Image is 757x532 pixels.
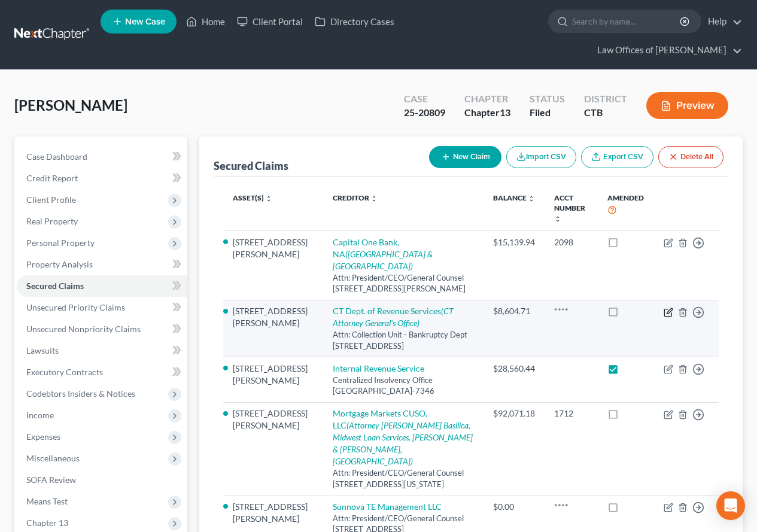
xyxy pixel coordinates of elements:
i: unfold_more [265,195,272,202]
span: Credit Report [26,173,78,183]
div: $92,071.18 [493,408,535,419]
span: Real Property [26,216,78,226]
div: Status [530,92,565,106]
div: Chapter [464,106,510,120]
a: Secured Claims [17,275,187,297]
a: CT Dept. of Revenue Services(CT Attorney General's Office) [333,306,454,328]
a: Creditor unfold_more [333,193,378,202]
i: unfold_more [370,195,378,202]
a: Help [702,11,742,32]
span: Personal Property [26,238,95,248]
i: ([GEOGRAPHIC_DATA] & [GEOGRAPHIC_DATA]) [333,249,433,271]
li: [STREET_ADDRESS][PERSON_NAME] [233,408,314,431]
input: Search by name... [572,10,682,32]
div: $8,604.71 [493,305,535,317]
a: Internal Revenue Service [333,363,424,373]
div: 2098 [554,236,588,248]
span: Income [26,410,54,420]
div: Secured Claims [214,159,288,173]
div: Attn: President/CEO/General Counsel [STREET_ADDRESS][US_STATE] [333,467,474,490]
span: Case Dashboard [26,151,87,162]
div: $0.00 [493,501,535,513]
a: Unsecured Nonpriority Claims [17,318,187,340]
span: Client Profile [26,194,76,205]
a: Credit Report [17,168,187,189]
a: Asset(s) unfold_more [233,193,272,202]
span: [PERSON_NAME] [14,96,127,114]
a: SOFA Review [17,469,187,491]
a: Executory Contracts [17,361,187,383]
a: Client Portal [231,11,309,32]
a: Directory Cases [309,11,400,32]
div: Case [404,92,445,106]
a: Sunnova TE Management LLC [333,501,442,512]
span: Lawsuits [26,345,59,355]
i: (Attorney [PERSON_NAME] Basilica, Midwest Loan Services, [PERSON_NAME] & [PERSON_NAME], [GEOGRAPH... [333,420,473,466]
span: Chapter 13 [26,518,68,528]
a: Mortgage Markets CUSO, LLC(Attorney [PERSON_NAME] Basilica, Midwest Loan Services, [PERSON_NAME] ... [333,408,473,466]
div: Chapter [464,92,510,106]
span: Miscellaneous [26,453,80,463]
span: Secured Claims [26,281,84,291]
button: Import CSV [506,146,576,168]
div: Filed [530,106,565,120]
i: unfold_more [554,215,561,223]
div: $15,139.94 [493,236,535,248]
li: [STREET_ADDRESS][PERSON_NAME] [233,363,314,387]
div: $28,560.44 [493,363,535,375]
span: Property Analysis [26,259,93,269]
button: Delete All [658,146,723,168]
li: [STREET_ADDRESS][PERSON_NAME] [233,305,314,329]
button: Preview [646,92,728,119]
div: Attn: Collection Unit - Bankruptcy Dept [STREET_ADDRESS] [333,329,474,351]
a: Balance unfold_more [493,193,535,202]
span: Expenses [26,431,60,442]
th: Amended [598,186,654,231]
span: Means Test [26,496,68,506]
a: Capital One Bank, NA([GEOGRAPHIC_DATA] & [GEOGRAPHIC_DATA]) [333,237,433,271]
div: Open Intercom Messenger [716,491,745,520]
i: unfold_more [528,195,535,202]
div: Attn: President/CEO/General Counsel [STREET_ADDRESS][PERSON_NAME] [333,272,474,294]
span: New Case [125,17,165,26]
div: 25-20809 [404,106,445,120]
div: CTB [584,106,627,120]
div: Centralized Insolvency Office [GEOGRAPHIC_DATA]-7346 [333,375,474,397]
span: Executory Contracts [26,367,103,377]
li: [STREET_ADDRESS][PERSON_NAME] [233,501,314,525]
span: 13 [500,107,510,118]
button: New Claim [429,146,501,168]
a: Acct Number unfold_more [554,193,585,223]
div: 1712 [554,408,588,419]
li: [STREET_ADDRESS][PERSON_NAME] [233,236,314,260]
a: Case Dashboard [17,146,187,168]
span: SOFA Review [26,475,76,485]
a: Property Analysis [17,254,187,275]
span: Codebtors Insiders & Notices [26,388,135,399]
a: Home [180,11,231,32]
a: Export CSV [581,146,653,168]
a: Lawsuits [17,340,187,361]
a: Unsecured Priority Claims [17,297,187,318]
span: Unsecured Nonpriority Claims [26,324,141,334]
span: Unsecured Priority Claims [26,302,125,312]
div: District [584,92,627,106]
a: Law Offices of [PERSON_NAME] [591,39,742,61]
